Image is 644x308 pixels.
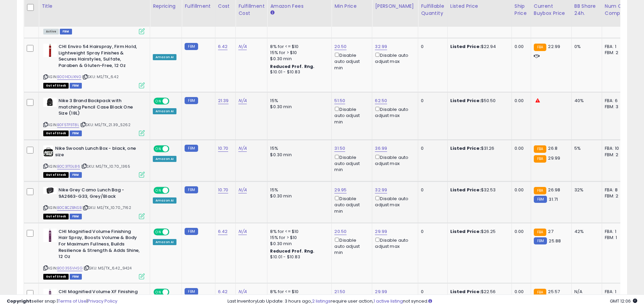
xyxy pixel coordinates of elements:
[574,229,597,235] div: 42%
[57,265,82,271] a: B00355VHSG
[334,228,347,235] a: 20.50
[185,97,198,104] small: FBM
[153,108,176,114] div: Amazon AI
[334,153,367,173] div: Disable auto adjust min
[270,50,326,56] div: 15% for > $10
[238,43,246,50] a: N/A
[185,43,198,50] small: FBM
[334,3,369,10] div: Min Price
[270,10,274,16] small: Amazon Fees.
[334,236,367,256] div: Disable auto adjust min
[270,235,326,241] div: 15% for > $10
[238,145,246,152] a: N/A
[218,228,228,235] a: 6.42
[515,229,526,235] div: 0.00
[70,172,82,178] span: FBM
[58,229,141,262] b: CHI Magnified Volume Finishing Hair Spray, Boosts Volume & Body For Maximum Fullness, Builds Resi...
[534,3,569,17] div: Current Buybox Price
[154,146,163,152] span: ON
[534,44,546,51] small: FBA
[270,98,326,104] div: 15%
[534,196,547,203] small: FBM
[153,3,179,10] div: Repricing
[450,187,481,193] b: Listed Price:
[153,197,176,204] div: Amazon AI
[43,131,69,136] span: All listings that are currently out of stock and unavailable for purchase on Amazon
[334,145,345,152] a: 31.50
[534,229,546,236] small: FBA
[154,229,163,235] span: ON
[270,187,326,193] div: 15%
[548,145,557,151] span: 26.8
[60,29,72,34] span: FBM
[270,44,326,50] div: 8% for <= $10
[534,145,546,153] small: FBA
[450,145,481,151] b: Listed Price:
[43,214,69,219] span: All listings that are currently out of stock and unavailable for purchase on Amazon
[574,98,597,104] div: 40%
[374,298,403,304] a: 1 active listing
[270,241,326,247] div: $0.30 min
[605,229,627,235] div: FBA: 1
[450,229,506,235] div: $26.25
[58,298,87,304] a: Terms of Use
[334,97,345,104] a: 51.50
[450,187,506,193] div: $32.53
[375,236,413,250] div: Disable auto adjust max
[154,188,163,193] span: ON
[334,105,367,125] div: Disable auto adjust min
[574,44,597,50] div: 0%
[375,228,387,235] a: 29.99
[515,3,528,17] div: Ship Price
[238,97,246,104] a: N/A
[80,122,130,127] span: | SKU: MS/TX_21.39_5262
[168,188,179,193] span: OFF
[43,172,69,178] span: All listings that are currently out of stock and unavailable for purchase on Amazon
[450,98,506,104] div: $50.50
[43,145,53,159] img: 41Zwgd8UXiL._SL40_.jpg
[270,152,326,158] div: $0.30 min
[270,3,329,10] div: Amazon Fees
[238,187,246,193] a: N/A
[421,145,442,151] div: 0
[70,131,82,136] span: FBM
[70,274,82,280] span: FBM
[375,153,413,167] div: Disable auto adjust max
[43,274,69,280] span: All listings that are currently out of stock and unavailable for purchase on Amazon
[605,3,629,17] div: Num of Comp.
[7,298,117,305] div: seller snap | |
[57,74,81,80] a: B0014DUXNG
[270,56,326,62] div: $0.30 min
[450,145,506,151] div: $31.26
[42,3,147,10] div: Title
[421,3,444,17] div: Fulfillable Quantity
[270,145,326,151] div: 15%
[58,187,141,201] b: Nike Grey Camo Lunch Bag - 9A2663-G33, Grey/Black
[153,54,176,60] div: Amazon AI
[185,228,198,235] small: FBM
[185,186,198,193] small: FBM
[515,187,526,193] div: 0.00
[312,298,331,304] a: 2 listings
[610,298,637,304] span: 2025-08-12 12:06 GMT
[421,44,442,50] div: 0
[605,152,627,158] div: FBM: 2
[43,187,145,218] div: ASIN:
[334,195,367,214] div: Disable auto adjust min
[534,237,547,244] small: FBM
[450,97,481,104] b: Listed Price:
[270,193,326,199] div: $0.30 min
[574,145,597,151] div: 5%
[375,145,387,152] a: 36.99
[238,3,264,17] div: Fulfillment Cost
[375,105,413,119] div: Disable auto adjust max
[43,98,145,135] div: ASIN:
[605,187,627,193] div: FBA: 8
[548,155,560,161] span: 29.99
[515,145,526,151] div: 0.00
[375,187,387,193] a: 32.99
[549,238,561,244] span: 25.88
[43,29,59,34] span: All listings currently available for purchase on Amazon
[549,196,558,203] span: 31.71
[605,193,627,199] div: FBM: 2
